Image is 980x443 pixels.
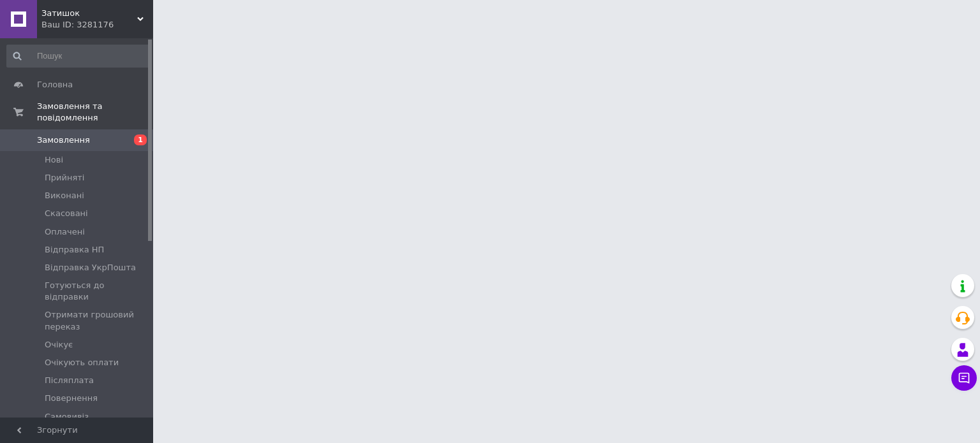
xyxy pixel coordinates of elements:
span: Відправка УкрПошта [45,262,136,273]
input: Пошук [6,45,151,68]
span: Самовивіз [45,411,89,423]
span: Оплачені [45,226,85,238]
span: 1 [134,134,147,145]
span: Отримати грошовий переказ [45,309,149,332]
span: Головна [37,79,73,91]
div: Ваш ID: 3281176 [41,19,153,31]
span: Очікують оплати [45,357,119,368]
span: Повернення [45,393,98,404]
span: Прийняті [45,172,84,184]
span: Затишок [41,8,137,19]
span: Післяплата [45,375,94,386]
span: Готуються до відправки [45,280,149,303]
span: Нові [45,154,63,166]
span: Відправка НП [45,244,104,256]
span: Замовлення [37,134,90,146]
span: Очікує [45,339,73,351]
button: Чат з покупцем [951,365,977,391]
span: Виконані [45,190,84,201]
span: Замовлення та повідомлення [37,101,153,124]
span: Скасовані [45,208,88,219]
